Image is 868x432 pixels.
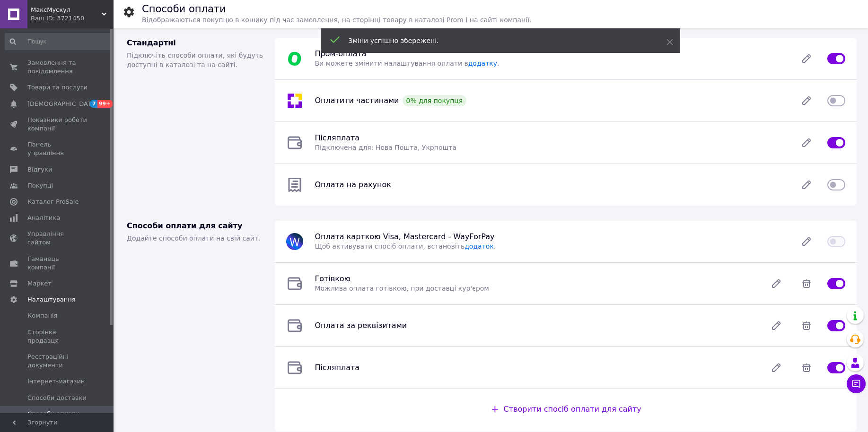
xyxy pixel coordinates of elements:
[27,116,88,133] span: Показники роботи компанії
[27,295,76,304] span: Налаштування
[127,234,260,242] span: Додайте способи оплати на свій сайт.
[315,49,366,58] span: Пром-оплата
[315,60,499,67] span: Ви можете змінити налаштування оплати в .
[27,59,88,76] span: Замовлення та повідомлення
[403,95,467,106] div: 0% для покупця
[127,38,176,47] span: Стандартні
[27,377,85,386] span: Інтернет-магазин
[847,374,866,393] button: Чат з покупцем
[491,404,641,415] div: Створити спосіб оплати для сайту
[27,198,79,206] span: Каталог ProSale
[142,16,531,24] span: Відображаються покупцю в кошику під час замовлення, на сторінці товару в каталозі Prom і на сайті...
[315,274,351,283] span: Готівкою
[90,100,97,108] span: 7
[97,100,113,108] span: 99+
[27,100,97,108] span: [DEMOGRAPHIC_DATA]
[27,230,88,247] span: Управління сайтом
[27,255,88,272] span: Гаманець компанії
[27,181,53,190] span: Покупці
[5,33,112,50] input: Пошук
[315,321,407,330] span: Оплата за реквізитами
[27,83,88,92] span: Товари та послуги
[315,285,489,292] span: Можлива оплата готівкою, при доставці кур'єром
[349,36,643,45] div: Зміни успішно збережені.
[27,410,79,418] span: Способи оплати
[27,279,52,288] span: Маркет
[31,14,114,23] div: Ваш ID: 3721450
[127,221,243,230] span: Способи оплати для сайту
[27,165,52,174] span: Відгуки
[31,6,102,14] span: МаксМускул
[315,96,399,105] span: Оплатити частинами
[27,214,60,222] span: Аналітика
[27,140,88,157] span: Панель управління
[315,144,456,151] span: Підключена для: Нова Пошта, Укрпошта
[27,353,88,370] span: Реєстраційні документи
[315,232,494,241] span: Оплата карткою Visa, Mastercard - WayForPay
[315,133,359,142] span: Післяплата
[142,3,226,15] h1: Способи оплати
[468,60,497,67] a: додатку
[27,311,57,320] span: Компанія
[504,405,641,414] span: Створити спосіб оплати для сайту
[465,242,494,250] a: додаток
[27,394,87,402] span: Способи доставки
[27,328,88,345] span: Сторінка продавця
[315,363,359,372] span: Післяплата
[315,180,391,189] span: Оплата на рахунок
[315,242,496,250] span: Щоб активувати спосіб оплати, встановіть .
[127,52,263,69] span: Підключіть способи оплати, які будуть доступні в каталозі та на сайті.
